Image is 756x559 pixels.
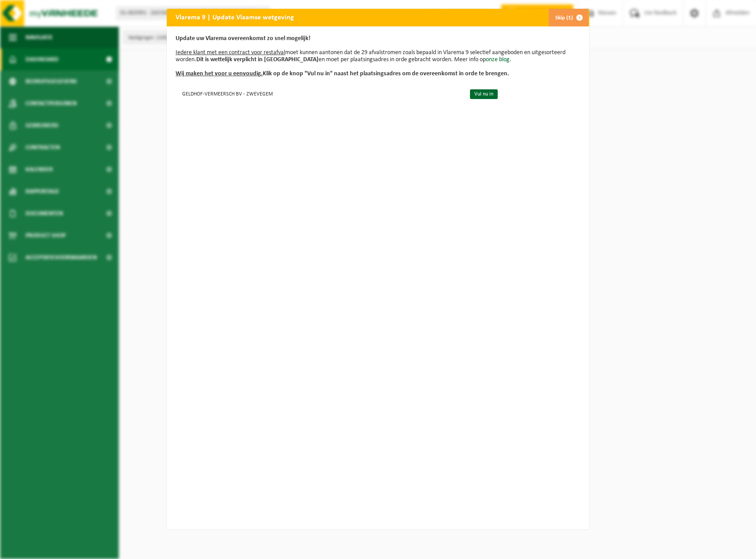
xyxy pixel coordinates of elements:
p: moet kunnen aantonen dat de 29 afvalstromen zoals bepaald in Vlarema 9 selectief aangeboden en ui... [176,35,580,77]
a: onze blog. [486,56,511,63]
td: GELDHOF-VERMEERSCH BV - ZWEVEGEM [176,86,462,101]
h2: Vlarema 9 | Update Vlaamse wetgeving [167,9,303,26]
button: Skip (1) [548,9,588,26]
b: Update uw Vlarema overeenkomst zo snel mogelijk! [176,35,311,42]
b: Klik op de knop "Vul nu in" naast het plaatsingsadres om de overeenkomst in orde te brengen. [176,70,509,77]
b: Dit is wettelijk verplicht in [GEOGRAPHIC_DATA] [196,56,319,63]
a: Vul nu in [470,89,498,99]
u: Wij maken het voor u eenvoudig. [176,70,263,77]
u: Iedere klant met een contract voor restafval [176,49,285,56]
